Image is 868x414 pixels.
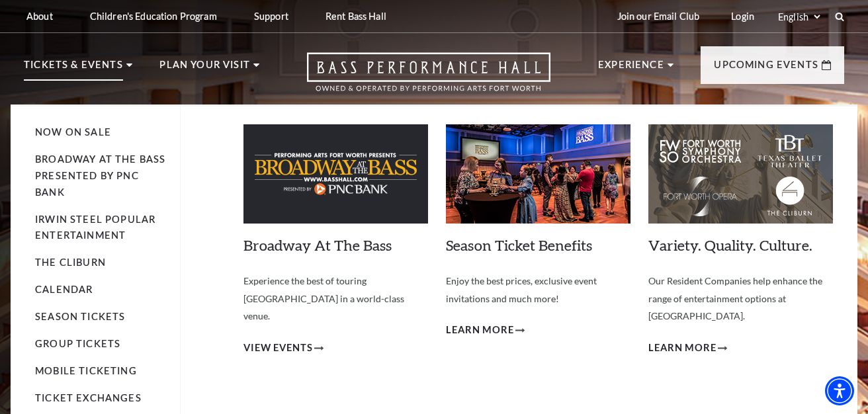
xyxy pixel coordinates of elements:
[35,311,125,322] a: Season Tickets
[648,236,812,254] a: Variety. Quality. Culture.
[714,57,818,81] p: Upcoming Events
[26,11,53,22] p: About
[446,272,630,308] p: Enjoy the best prices, exclusive event invitations and much more!
[90,11,217,22] p: Children's Education Program
[35,338,120,349] a: Group Tickets
[446,236,592,254] a: Season Ticket Benefits
[325,11,386,22] p: Rent Bass Hall
[446,322,514,339] span: Learn More
[35,392,142,403] a: Ticket Exchanges
[648,340,716,356] span: Learn More
[243,124,428,224] img: Broadway At The Bass
[446,124,630,224] img: Season Ticket Benefits
[159,57,250,81] p: Plan Your Visit
[243,340,313,356] span: View Events
[35,214,155,241] a: Irwin Steel Popular Entertainment
[35,257,106,268] a: The Cliburn
[825,376,854,405] div: Accessibility Menu
[598,57,664,81] p: Experience
[775,11,822,23] select: Select:
[35,284,93,295] a: Calendar
[35,153,165,198] a: Broadway At The Bass presented by PNC Bank
[446,322,525,339] a: Learn More Season Ticket Benefits
[24,57,123,81] p: Tickets & Events
[35,126,111,138] a: Now On Sale
[648,124,833,224] img: Variety. Quality. Culture.
[648,272,833,325] p: Our Resident Companies help enhance the range of entertainment options at [GEOGRAPHIC_DATA].
[254,11,288,22] p: Support
[243,340,324,356] a: View Events
[259,52,598,104] a: Open this option
[243,236,392,254] a: Broadway At The Bass
[35,365,137,376] a: Mobile Ticketing
[243,272,428,325] p: Experience the best of touring [GEOGRAPHIC_DATA] in a world-class venue.
[648,340,727,356] a: Learn More Variety. Quality. Culture.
